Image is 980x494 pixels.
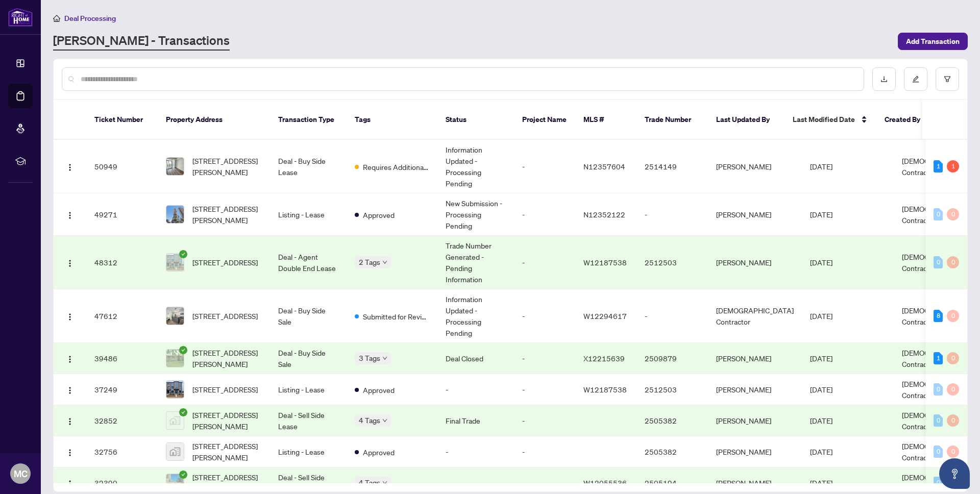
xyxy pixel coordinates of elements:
[947,352,959,364] div: 0
[810,311,832,320] span: [DATE]
[192,440,262,463] span: [STREET_ADDRESS][PERSON_NAME]
[192,409,262,432] span: [STREET_ADDRESS][PERSON_NAME]
[192,155,262,178] span: [STREET_ADDRESS][PERSON_NAME]
[636,436,708,467] td: 2505382
[437,374,514,405] td: -
[708,140,802,193] td: [PERSON_NAME]
[166,443,184,460] img: thumbnail-img
[583,385,627,394] span: W12187538
[708,374,802,405] td: [PERSON_NAME]
[793,114,855,125] span: Last Modified Date
[880,76,888,83] span: download
[947,383,959,396] div: 0
[158,100,270,140] th: Property Address
[62,412,78,429] button: Logo
[179,408,187,416] span: check-circle
[359,414,380,426] span: 4 Tags
[437,140,514,193] td: Information Updated - Processing Pending
[934,160,943,172] div: 1
[514,374,575,405] td: -
[947,256,959,268] div: 0
[904,67,927,91] button: edit
[192,472,262,494] span: [STREET_ADDRESS][PERSON_NAME][PERSON_NAME]
[62,350,78,366] button: Logo
[514,140,575,193] td: -
[86,140,158,193] td: 50949
[575,100,636,140] th: MLS #
[934,310,943,322] div: 8
[14,466,28,481] span: MC
[382,480,387,485] span: down
[708,405,802,436] td: [PERSON_NAME]
[785,100,876,140] th: Last Modified Date
[166,206,184,223] img: thumbnail-img
[708,236,802,289] td: [PERSON_NAME]
[934,208,943,220] div: 0
[514,343,575,374] td: -
[934,446,943,458] div: 0
[192,257,258,268] span: [STREET_ADDRESS]
[947,414,959,427] div: 0
[66,355,74,363] img: Logo
[64,14,116,23] span: Deal Processing
[939,458,970,489] button: Open asap
[902,306,979,326] span: [DEMOGRAPHIC_DATA] Contractor
[363,161,429,172] span: Requires Additional Docs
[62,206,78,223] button: Logo
[166,158,184,175] img: thumbnail-img
[66,313,74,321] img: Logo
[902,204,979,225] span: [DEMOGRAPHIC_DATA] Contractor
[636,343,708,374] td: 2509879
[583,210,625,219] span: N12352122
[906,33,960,50] span: Add Transaction
[86,436,158,467] td: 32756
[62,475,78,491] button: Logo
[636,236,708,289] td: 2512503
[179,471,187,479] span: check-circle
[636,100,708,140] th: Trade Number
[192,384,258,395] span: [STREET_ADDRESS]
[583,311,627,320] span: W12294617
[192,310,258,322] span: [STREET_ADDRESS]
[810,478,832,487] span: [DATE]
[166,474,184,491] img: thumbnail-img
[66,259,74,267] img: Logo
[810,385,832,394] span: [DATE]
[583,162,625,171] span: N12357604
[810,210,832,219] span: [DATE]
[947,310,959,322] div: 0
[359,256,380,268] span: 2 Tags
[270,193,347,236] td: Listing - Lease
[934,414,943,427] div: 0
[947,208,959,220] div: 0
[636,140,708,193] td: 2514149
[934,256,943,268] div: 0
[363,311,429,322] span: Submitted for Review
[876,100,938,140] th: Created By
[934,477,943,489] div: 0
[898,33,968,50] button: Add Transaction
[810,416,832,425] span: [DATE]
[8,8,33,27] img: logo
[86,405,158,436] td: 32852
[179,250,187,258] span: check-circle
[437,100,514,140] th: Status
[166,307,184,325] img: thumbnail-img
[382,418,387,423] span: down
[62,308,78,324] button: Logo
[86,100,158,140] th: Ticket Number
[810,447,832,456] span: [DATE]
[514,405,575,436] td: -
[363,384,395,396] span: Approved
[514,100,575,140] th: Project Name
[437,236,514,289] td: Trade Number Generated - Pending Information
[86,193,158,236] td: 49271
[944,76,951,83] span: filter
[902,473,979,493] span: [DEMOGRAPHIC_DATA] Contractor
[270,436,347,467] td: Listing - Lease
[66,386,74,394] img: Logo
[902,348,979,368] span: [DEMOGRAPHIC_DATA] Contractor
[437,436,514,467] td: -
[934,352,943,364] div: 1
[636,374,708,405] td: 2512503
